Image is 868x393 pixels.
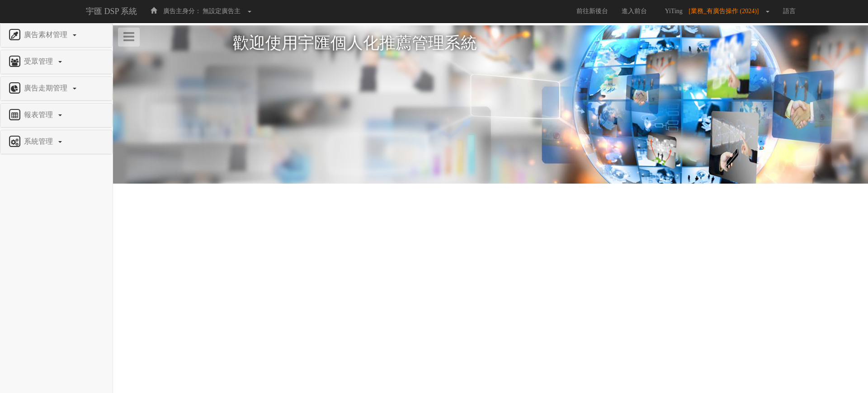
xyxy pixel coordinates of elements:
[233,34,748,52] h1: 歡迎使用宇匯個人化推薦管理系統
[7,28,105,43] a: 廣告素材管理
[22,137,57,145] span: 系統管理
[163,8,201,14] span: 廣告主身分：
[7,55,105,69] a: 受眾管理
[7,135,105,149] a: 系統管理
[22,111,57,118] span: 報表管理
[7,81,105,96] a: 廣告走期管理
[689,8,763,14] span: [業務_有廣告操作 (2024)]
[22,57,57,65] span: 受眾管理
[22,31,72,38] span: 廣告素材管理
[203,8,241,14] span: 無設定廣告主
[22,84,72,92] span: 廣告走期管理
[660,8,687,14] span: YiTing
[7,108,105,123] a: 報表管理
